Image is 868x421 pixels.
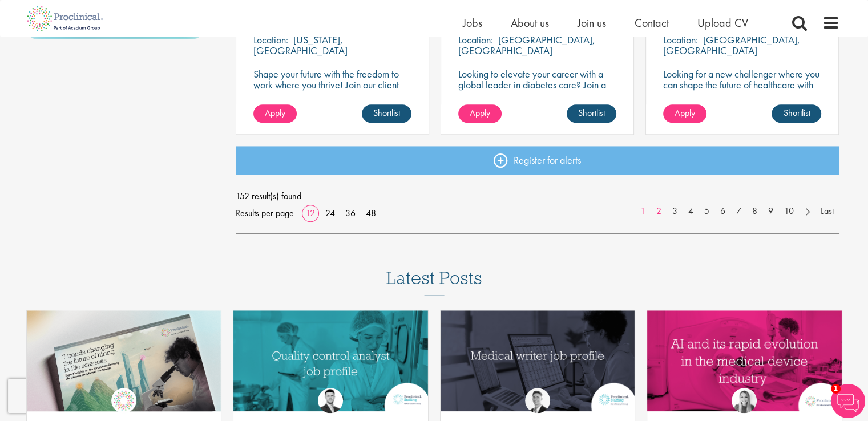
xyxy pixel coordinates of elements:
[362,207,380,219] a: 48
[683,205,699,218] a: 4
[578,15,606,30] a: Join us
[567,104,616,123] a: Shortlist
[318,388,343,413] img: Joshua Godden
[778,205,800,218] a: 10
[651,205,667,218] a: 2
[236,146,839,175] a: Register for alerts
[511,15,549,30] a: About us
[635,15,669,30] a: Contact
[458,33,595,57] p: [GEOGRAPHIC_DATA], [GEOGRAPHIC_DATA]
[647,310,842,411] a: Link to a post
[675,107,695,119] span: Apply
[458,104,502,123] a: Apply
[815,205,839,218] a: Last
[635,205,651,218] a: 1
[463,15,482,30] a: Jobs
[111,388,136,413] img: Proclinical Group
[302,207,319,219] a: 12
[233,310,428,411] img: quality control analyst job profile
[253,33,348,57] p: [US_STATE], [GEOGRAPHIC_DATA]
[8,379,154,413] iframe: reCAPTCHA
[265,107,285,119] span: Apply
[525,388,550,413] img: George Watson
[714,205,731,218] a: 6
[27,310,221,420] img: Proclinical: Life sciences hiring trends report 2025
[663,33,800,57] p: [GEOGRAPHIC_DATA], [GEOGRAPHIC_DATA]
[697,15,748,30] a: Upload CV
[470,107,490,119] span: Apply
[667,205,683,218] a: 3
[732,388,757,413] img: Hannah Burke
[663,68,821,101] p: Looking for a new challenger where you can shape the future of healthcare with your innovation?
[362,104,411,123] a: Shortlist
[27,310,221,411] a: Link to a post
[458,33,493,46] span: Location:
[253,33,288,46] span: Location:
[236,205,294,222] span: Results per page
[772,104,821,123] a: Shortlist
[663,33,698,46] span: Location:
[253,104,297,123] a: Apply
[762,205,779,218] a: 9
[831,384,841,394] span: 1
[746,205,763,218] a: 8
[730,205,747,218] a: 7
[233,310,428,411] a: Link to a post
[441,310,635,411] a: Link to a post
[458,68,616,123] p: Looking to elevate your career with a global leader in diabetes care? Join a pioneering medical d...
[663,104,706,123] a: Apply
[647,310,842,411] img: AI and Its Impact on the Medical Device Industry | Proclinical
[441,310,635,411] img: Medical writer job profile
[831,384,865,418] img: Chatbot
[253,68,411,112] p: Shape your future with the freedom to work where you thrive! Join our client with this fully remo...
[321,207,339,219] a: 24
[699,205,715,218] a: 5
[236,188,839,205] span: 152 result(s) found
[386,268,482,295] h3: Latest Posts
[341,207,360,219] a: 36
